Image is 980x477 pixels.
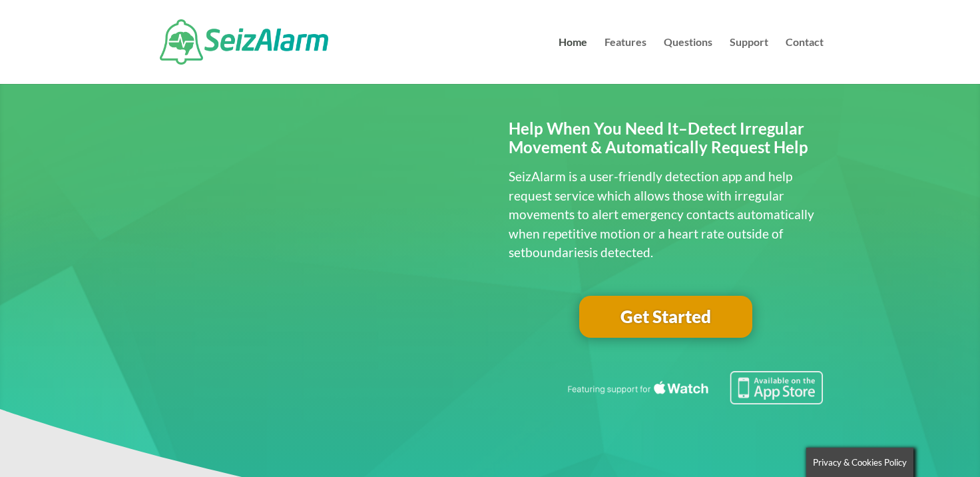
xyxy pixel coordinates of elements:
h2: Help When You Need It–Detect Irregular Movement & Automatically Request Help [509,119,824,165]
a: Features [605,37,646,84]
span: boundaries [525,244,589,260]
iframe: Help widget launcher [861,425,965,462]
a: Questions [664,37,712,84]
p: SeizAlarm is a user-friendly detection app and help request service which allows those with irreg... [509,167,824,262]
img: SeizAlarm [160,19,328,65]
a: Home [559,37,587,84]
a: Contact [786,37,824,84]
a: Featuring seizure detection support for the Apple Watch [565,392,824,407]
a: Get Started [579,296,752,338]
img: Seizure detection available in the Apple App Store. [565,371,824,404]
a: Support [730,37,768,84]
span: Privacy & Cookies Policy [813,457,907,468]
